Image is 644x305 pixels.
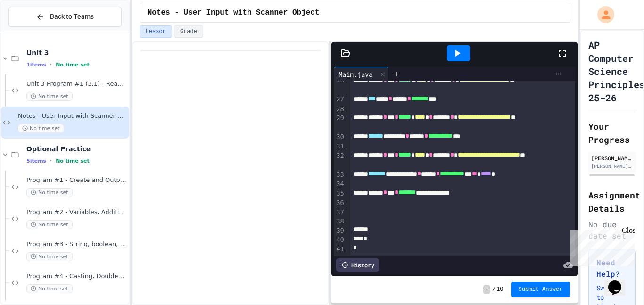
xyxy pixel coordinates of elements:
button: Submit Answer [511,282,570,297]
div: No due date set [588,219,636,241]
iframe: chat widget [604,267,635,296]
div: 35 [334,189,346,198]
span: Program #3 - String, boolean, and double variables with output [26,240,127,248]
span: 5 items [26,158,46,164]
div: 32 [334,151,346,170]
span: No time set [18,124,64,133]
div: 31 [334,142,346,151]
span: No time set [56,158,90,164]
div: 33 [334,170,346,180]
span: No time set [26,188,73,197]
div: 34 [334,180,346,189]
button: Back to Teams [8,7,122,27]
div: 27 [334,95,346,104]
div: 37 [334,208,346,217]
span: - [483,285,490,294]
div: My Account [587,4,617,25]
span: Program #1 - Create and Output a String and int variable [26,176,127,184]
div: Main.java [334,69,377,79]
span: No time set [26,92,73,101]
div: [PERSON_NAME][EMAIL_ADDRESS][DOMAIN_NAME] [591,163,633,170]
h2: Assignment Details [588,189,636,215]
span: Unit 3 Program #1 (3.1) - Reading Three Numbers [26,80,127,88]
span: Program #4 - Casting, Doubles, Concatenation [26,272,127,280]
h2: Your Progress [588,120,636,146]
button: Lesson [140,25,172,38]
span: Program #2 - Variables, Addition, Output [26,208,127,216]
span: 1 items [26,62,46,68]
span: Notes - User Input with Scanner Object [148,7,320,18]
span: Submit Answer [519,286,563,293]
div: 30 [334,132,346,142]
span: Optional Practice [26,145,127,153]
span: Unit 3 [26,49,127,57]
div: Main.java [334,67,389,81]
div: 40 [334,235,346,245]
div: 26 [334,76,346,95]
button: Grade [174,25,203,38]
div: 39 [334,226,346,236]
div: Chat with us now!Close [4,4,65,60]
span: No time set [56,62,90,68]
div: History [336,258,379,272]
iframe: chat widget [566,226,635,266]
div: 41 [334,245,346,254]
span: No time set [26,220,73,229]
div: [PERSON_NAME] [591,154,633,162]
span: Notes - User Input with Scanner Object [18,112,127,120]
span: No time set [26,252,73,261]
span: No time set [26,284,73,293]
div: 38 [334,217,346,226]
span: / [492,286,495,293]
span: • [50,157,52,165]
span: 10 [496,286,503,293]
h3: Need Help? [596,257,627,280]
span: • [50,61,52,68]
span: Back to Teams [50,12,94,22]
div: 28 [334,105,346,114]
div: 36 [334,198,346,208]
div: 29 [334,114,346,132]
